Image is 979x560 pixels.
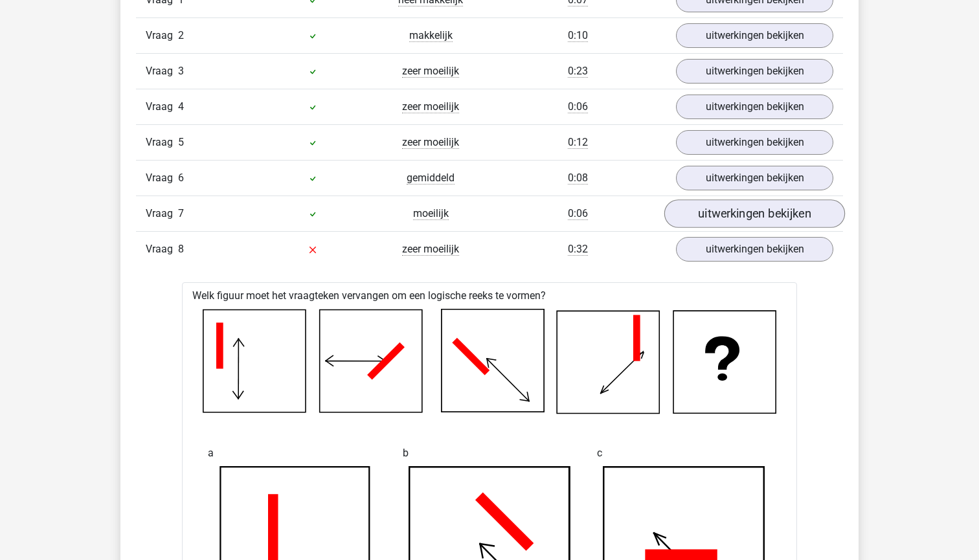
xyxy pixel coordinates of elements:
span: a [208,440,214,466]
a: uitwerkingen bekijken [676,95,833,119]
span: 0:12 [568,136,588,149]
span: c [597,440,602,466]
span: 8 [178,243,184,255]
span: Vraag [146,170,178,186]
span: makkelijk [409,29,453,42]
span: 5 [178,136,184,148]
a: uitwerkingen bekijken [676,59,833,84]
span: 7 [178,207,184,219]
span: gemiddeld [407,172,455,185]
span: Vraag [146,28,178,43]
span: 6 [178,172,184,184]
span: 0:08 [568,172,588,185]
a: uitwerkingen bekijken [676,130,833,155]
a: uitwerkingen bekijken [676,237,833,262]
span: Vraag [146,135,178,150]
span: 4 [178,100,184,113]
a: uitwerkingen bekijken [676,23,833,48]
span: b [403,440,409,466]
span: 0:06 [568,207,588,220]
span: zeer moeilijk [402,100,459,113]
a: uitwerkingen bekijken [676,166,833,190]
span: 0:23 [568,65,588,78]
span: moeilijk [413,207,449,220]
a: uitwerkingen bekijken [664,200,845,229]
span: zeer moeilijk [402,65,459,78]
span: 0:10 [568,29,588,42]
span: 0:06 [568,100,588,113]
span: zeer moeilijk [402,243,459,256]
span: 3 [178,65,184,77]
span: Vraag [146,99,178,115]
span: zeer moeilijk [402,136,459,149]
span: 2 [178,29,184,41]
span: Vraag [146,206,178,221]
span: Vraag [146,241,178,257]
span: 0:32 [568,243,588,256]
span: Vraag [146,63,178,79]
